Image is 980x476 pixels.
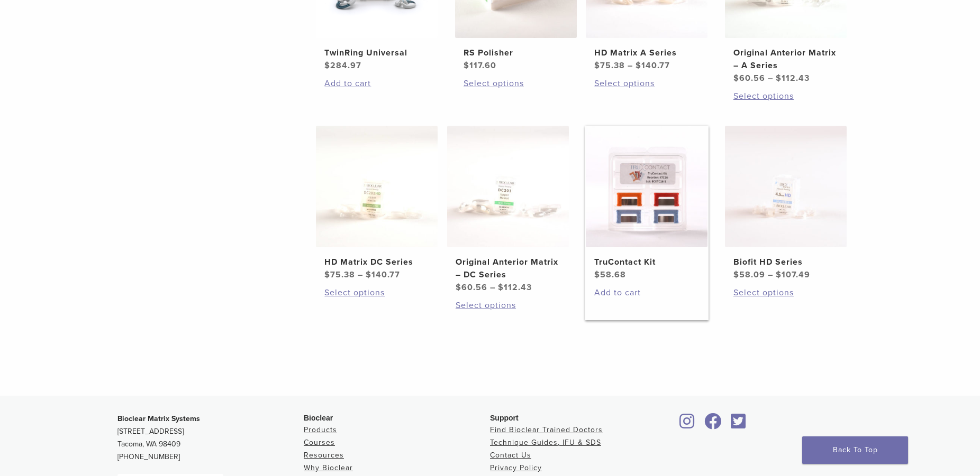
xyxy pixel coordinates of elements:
span: $ [733,73,739,83]
a: Select options for “Original Anterior Matrix - DC Series” [456,299,560,312]
bdi: 117.60 [464,60,496,71]
img: Biofit HD Series [725,126,847,247]
span: $ [324,60,330,71]
a: Biofit HD SeriesBiofit HD Series [724,126,848,281]
a: Privacy Policy [490,463,542,472]
h2: RS Polisher [464,46,568,59]
a: Bioclear [727,419,749,430]
a: Select options for “RS Polisher” [464,77,568,90]
bdi: 75.38 [594,60,625,71]
span: Support [490,414,519,422]
bdi: 60.56 [733,73,765,83]
a: TruContact KitTruContact Kit $58.68 [585,126,709,281]
img: HD Matrix DC Series [316,126,438,247]
bdi: 107.49 [776,269,810,280]
span: $ [498,282,504,293]
a: Why Bioclear [304,463,353,472]
a: Original Anterior Matrix - DC SeriesOriginal Anterior Matrix – DC Series [447,126,570,294]
a: Add to cart: “TwinRing Universal” [324,77,429,90]
a: Back To Top [802,436,908,464]
bdi: 58.09 [733,269,765,280]
h2: Original Anterior Matrix – DC Series [456,256,560,281]
a: Courses [304,438,335,447]
bdi: 60.56 [456,282,487,293]
h2: TruContact Kit [594,256,699,268]
span: $ [776,269,782,280]
a: Resources [304,451,344,460]
h2: Original Anterior Matrix – A Series [733,46,838,72]
a: Select options for “Original Anterior Matrix - A Series” [733,90,838,102]
span: $ [776,73,782,83]
span: – [490,282,495,293]
h2: HD Matrix A Series [594,46,699,59]
h2: TwinRing Universal [324,46,429,59]
a: Select options for “Biofit HD Series” [733,286,838,299]
bdi: 58.68 [594,269,626,280]
span: $ [324,269,330,280]
a: Find Bioclear Trained Doctors [490,425,603,434]
p: [STREET_ADDRESS] Tacoma, WA 98409 [PHONE_NUMBER] [117,413,304,463]
span: $ [594,60,600,71]
span: $ [733,269,739,280]
a: Bioclear [676,419,698,430]
img: Original Anterior Matrix - DC Series [447,126,569,247]
img: TruContact Kit [586,126,707,247]
span: – [768,269,773,280]
span: – [628,60,633,71]
bdi: 112.43 [498,282,532,293]
span: $ [636,60,641,71]
a: Products [304,425,337,434]
h2: Biofit HD Series [733,256,838,268]
span: $ [594,269,600,280]
bdi: 284.97 [324,60,361,71]
a: Select options for “HD Matrix A Series” [594,77,699,90]
span: Bioclear [304,414,333,422]
span: $ [464,60,469,71]
a: HD Matrix DC SeriesHD Matrix DC Series [315,126,439,281]
bdi: 140.77 [366,269,400,280]
a: Add to cart: “TruContact Kit” [594,286,699,299]
a: Bioclear [701,419,725,430]
bdi: 75.38 [324,269,355,280]
span: $ [366,269,371,280]
a: Select options for “HD Matrix DC Series” [324,286,429,299]
bdi: 140.77 [636,60,670,71]
a: Technique Guides, IFU & SDS [490,438,601,447]
h2: HD Matrix DC Series [324,256,429,268]
span: – [358,269,363,280]
span: $ [456,282,461,293]
a: Contact Us [490,451,531,460]
span: – [768,73,773,83]
strong: Bioclear Matrix Systems [117,414,200,423]
bdi: 112.43 [776,73,810,83]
